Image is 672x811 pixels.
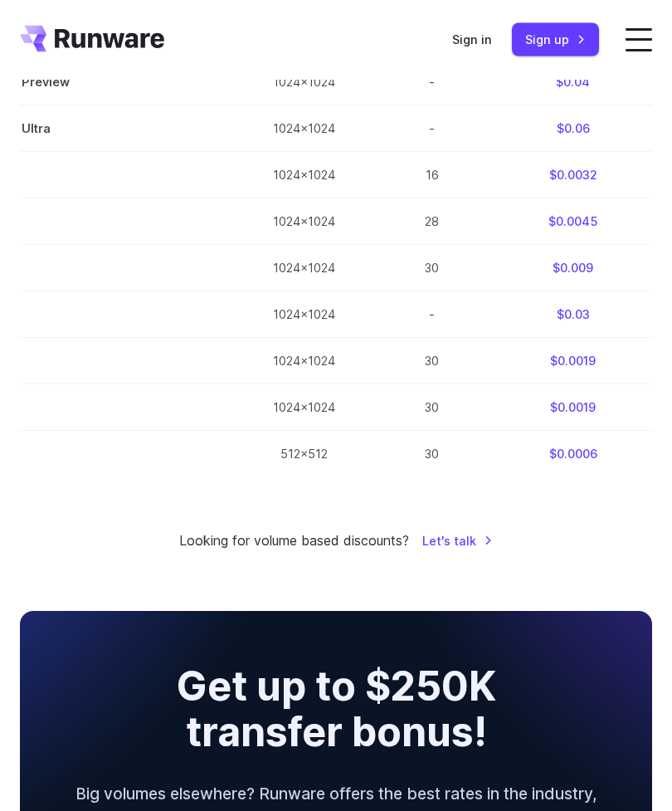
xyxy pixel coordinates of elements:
[489,432,657,478] td: $0.0006
[489,292,657,339] td: $0.03
[125,665,546,755] h2: Get up to $250K transfer bonus!
[233,246,375,292] td: 1024x1024
[233,385,375,432] td: 1024x1024
[489,60,657,106] td: $0.04
[489,153,657,199] td: $0.0032
[452,30,492,49] a: Sign in
[20,26,164,52] a: Go to /
[233,153,375,199] td: 1024x1024
[375,106,489,153] td: -
[233,199,375,246] td: 1024x1024
[375,153,489,199] td: 16
[375,246,489,292] td: 30
[233,106,375,153] td: 1024x1024
[422,532,493,551] a: Let's talk
[375,432,489,478] td: 30
[489,339,657,385] td: $0.0019
[233,60,375,106] td: 1024x1024
[375,339,489,385] td: 30
[375,385,489,432] td: 30
[375,199,489,246] td: 28
[179,531,409,553] small: Looking for volume based discounts?
[375,292,489,339] td: -
[489,385,657,432] td: $0.0019
[512,23,599,56] a: Sign up
[233,432,375,478] td: 512x512
[489,199,657,246] td: $0.0045
[233,292,375,339] td: 1024x1024
[489,246,657,292] td: $0.009
[233,339,375,385] td: 1024x1024
[375,60,489,106] td: -
[489,106,657,153] td: $0.06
